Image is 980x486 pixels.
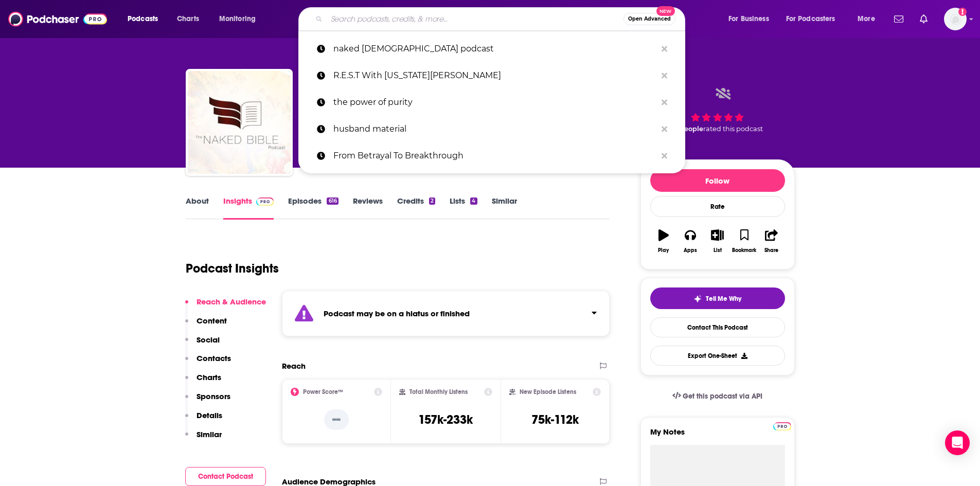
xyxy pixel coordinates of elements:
[333,62,656,89] p: R.E.S.T With Virginia Dixon
[298,142,685,169] a: From Betrayal To Breakthrough
[185,391,230,410] button: Sponsors
[674,125,703,133] span: 5 people
[944,8,967,30] span: Logged in as Lydia_Gustafson
[324,409,349,430] p: --
[732,247,756,254] div: Bookmark
[650,223,677,260] button: Play
[333,116,656,142] p: husband material
[185,467,266,486] button: Contact Podcast
[916,10,932,28] a: Show notifications dropdown
[8,9,107,29] img: Podchaser - Follow, Share and Rate Podcasts
[298,62,685,89] a: R.E.S.T With [US_STATE][PERSON_NAME]
[128,12,158,26] span: Podcasts
[418,412,473,427] h3: 157k-233k
[714,247,722,254] div: List
[186,261,279,276] h1: Podcast Insights
[786,12,835,26] span: For Podcasters
[197,391,230,401] p: Sponsors
[658,247,669,254] div: Play
[409,388,468,395] h2: Total Monthly Listens
[333,89,656,116] p: the power of purity
[197,316,227,326] p: Content
[212,11,269,27] button: open menu
[298,89,685,116] a: the power of purity
[520,388,576,395] h2: New Episode Listens
[531,412,579,427] h3: 75k-112k
[758,223,785,260] button: Share
[628,16,671,22] span: Open Advanced
[197,429,222,439] p: Similar
[664,384,771,409] a: Get this podcast via API
[731,223,758,260] button: Bookmark
[333,142,656,169] p: From Betrayal To Breakthrough
[890,10,907,28] a: Show notifications dropdown
[858,12,875,26] span: More
[470,197,477,205] div: 4
[944,8,967,30] img: User Profile
[958,8,967,16] svg: Add a profile image
[706,295,741,303] span: Tell Me Why
[492,196,517,220] a: Similar
[623,13,675,25] button: Open AdvancedNew
[185,429,222,448] button: Similar
[650,169,785,192] button: Follow
[333,35,656,62] p: naked bible podcast
[303,388,343,395] h2: Power Score™
[721,11,782,27] button: open menu
[764,247,778,254] div: Share
[185,316,227,335] button: Content
[773,422,791,430] img: Podchaser Pro
[704,223,730,260] button: List
[282,291,610,336] section: Click to expand status details
[197,372,221,382] p: Charts
[308,7,695,31] div: Search podcasts, credits, & more...
[197,335,220,345] p: Social
[186,196,209,220] a: About
[223,196,274,220] a: InsightsPodchaser Pro
[288,196,338,220] a: Episodes616
[197,410,222,420] p: Details
[703,125,763,133] span: rated this podcast
[650,196,785,217] div: Rate
[170,11,205,27] a: Charts
[256,197,274,206] img: Podchaser Pro
[353,196,383,220] a: Reviews
[298,35,685,62] a: naked [DEMOGRAPHIC_DATA] podcast
[683,392,762,401] span: Get this podcast via API
[327,197,338,205] div: 616
[327,11,623,27] input: Search podcasts, credits, & more...
[650,427,785,445] label: My Notes
[219,12,256,26] span: Monitoring
[197,297,266,307] p: Reach & Audience
[773,421,791,430] a: Pro website
[728,12,769,26] span: For Business
[650,346,785,366] button: Export One-Sheet
[185,335,220,354] button: Social
[197,353,231,363] p: Contacts
[450,196,477,220] a: Lists4
[177,12,199,26] span: Charts
[188,71,291,174] img: The Naked Bible Podcast
[650,317,785,337] a: Contact This Podcast
[650,287,785,309] button: tell me why sparkleTell Me Why
[397,196,435,220] a: Credits2
[640,78,795,142] div: 5 peoplerated this podcast
[779,11,850,27] button: open menu
[324,309,470,318] strong: Podcast may be on a hiatus or finished
[677,223,704,260] button: Apps
[185,297,266,316] button: Reach & Audience
[684,247,697,254] div: Apps
[185,410,222,429] button: Details
[850,11,888,27] button: open menu
[120,11,171,27] button: open menu
[693,295,702,303] img: tell me why sparkle
[429,197,435,205] div: 2
[944,8,967,30] button: Show profile menu
[185,353,231,372] button: Contacts
[945,430,970,455] div: Open Intercom Messenger
[185,372,221,391] button: Charts
[656,6,675,16] span: New
[282,361,306,371] h2: Reach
